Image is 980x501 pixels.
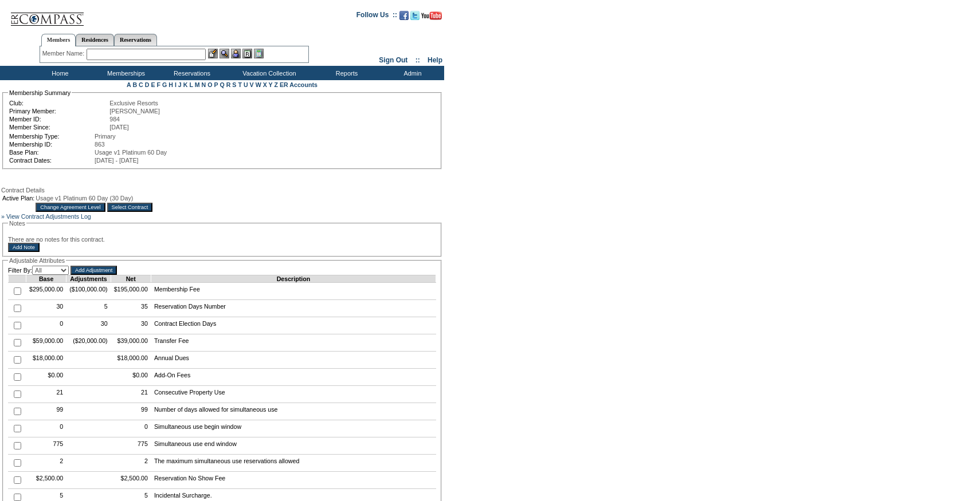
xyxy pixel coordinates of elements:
td: Club: [9,100,108,106]
td: Add-On Fees [151,369,436,386]
legend: Membership Summary [8,89,72,96]
a: K [183,81,188,88]
span: :: [415,56,420,64]
td: $2,500.00 [26,472,66,489]
td: The maximum simultaneous use reservations allowed [151,455,436,472]
td: Adjustments [66,275,111,283]
span: Exclusive Resorts [109,100,158,106]
td: 2 [111,455,151,472]
a: Follow us on Twitter [410,14,420,21]
td: Simultaneous use end window [151,437,436,455]
div: Member Name: [42,49,87,58]
td: Reservations [158,66,224,80]
span: 984 [109,116,120,123]
a: Z [274,81,278,88]
a: L [189,81,193,88]
div: Contract Details [1,187,443,194]
td: $39,000.00 [111,334,151,352]
td: $2,500.00 [111,472,151,489]
td: $195,000.00 [111,283,151,300]
td: 30 [66,317,111,334]
span: [DATE] - [DATE] [95,157,139,164]
td: Follow Us :: [356,10,397,23]
a: Sign Out [379,56,407,64]
img: Compass Home [10,3,84,26]
td: 0 [26,317,66,334]
a: F [156,81,160,88]
td: Memberships [92,66,158,80]
span: There are no notes for this contract. [8,236,105,243]
a: C [139,81,143,88]
td: Home [26,66,92,80]
span: [PERSON_NAME] [109,108,160,115]
a: I [175,81,177,88]
td: Membership Type: [9,133,93,140]
a: X [263,81,267,88]
a: Q [219,81,224,88]
a: P [214,81,218,88]
td: 21 [26,386,66,403]
td: Contract Dates: [9,157,93,164]
td: Reservation No Show Fee [151,472,436,489]
img: Impersonate [231,49,241,58]
td: $18,000.00 [111,352,151,369]
a: O [207,81,212,88]
td: Reservation Days Number [151,300,436,317]
img: Reservations [242,49,252,58]
td: 30 [111,317,151,334]
td: Description [151,275,436,283]
a: R [226,81,231,88]
a: E [151,81,155,88]
img: Become our fan on Facebook [399,11,409,20]
td: 5 [66,300,111,317]
img: b_calculator.gif [254,49,264,58]
a: G [162,81,167,88]
td: 0 [26,420,66,437]
a: Help [428,56,442,64]
td: Base [26,275,66,283]
td: $18,000.00 [26,352,66,369]
td: Vacation Collection [224,66,312,80]
td: Net [111,275,151,283]
a: U [244,81,248,88]
span: Primary [95,133,116,140]
td: 21 [111,386,151,403]
a: Become our fan on Facebook [399,14,409,21]
a: J [178,81,182,88]
legend: Adjustable Attributes [8,257,66,264]
td: $295,000.00 [26,283,66,300]
td: Admin [378,66,444,80]
a: W [256,81,261,88]
td: ($20,000.00) [66,334,111,352]
a: Y [269,81,273,88]
img: Subscribe to our YouTube Channel [421,11,442,20]
td: Member ID: [9,116,108,123]
a: Reservations [114,34,157,46]
a: M [195,81,200,88]
td: Base Plan: [9,149,93,156]
a: Residences [76,34,114,46]
img: b_edit.gif [208,49,218,58]
td: 99 [111,403,151,420]
td: Annual Dues [151,352,436,369]
td: 2 [26,455,66,472]
td: 775 [111,437,151,455]
a: D [145,81,150,88]
a: Members [41,34,76,46]
span: Usage v1 Platinum 60 Day (30 Day) [36,195,133,202]
a: B [132,81,137,88]
td: 775 [26,437,66,455]
td: 30 [26,300,66,317]
td: $0.00 [26,369,66,386]
td: Member Since: [9,124,108,131]
td: Transfer Fee [151,334,436,352]
td: 0 [111,420,151,437]
td: Membership Fee [151,283,436,300]
td: $59,000.00 [26,334,66,352]
td: Number of days allowed for simultaneous use [151,403,436,420]
td: Membership ID: [9,141,93,148]
td: ($100,000.00) [66,283,111,300]
td: $0.00 [111,369,151,386]
input: Select Contract [107,203,153,212]
a: V [250,81,254,88]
